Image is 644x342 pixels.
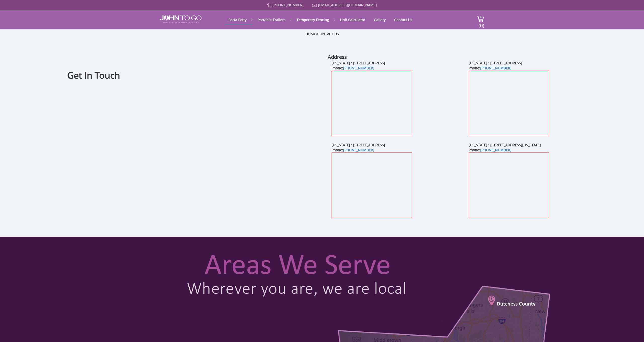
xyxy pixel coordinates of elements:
[318,3,377,7] a: [EMAIL_ADDRESS][DOMAIN_NAME]
[480,66,511,70] a: [PHONE_NUMBER]
[390,15,416,25] a: Contact Us
[160,15,202,23] img: JOHN to go
[624,322,644,342] button: Live Chat
[332,148,374,152] b: Phone:
[469,148,511,152] b: Phone:
[225,15,250,25] a: Porta Potty
[332,142,385,147] b: [US_STATE] : [STREET_ADDRESS]
[477,15,484,22] img: cart a
[312,4,317,7] img: Mail
[305,31,316,36] a: Home
[336,15,369,25] a: Unit Calculator
[254,15,289,25] a: Portable Trailers
[293,15,333,25] a: Temporary Fencing
[332,61,385,65] b: [US_STATE] : [STREET_ADDRESS]
[343,66,374,70] a: [PHONE_NUMBER]
[343,148,374,152] a: [PHONE_NUMBER]
[332,66,374,70] b: Phone:
[317,31,339,36] a: Contact Us
[67,69,302,82] h1: Get In Touch
[480,148,511,152] a: [PHONE_NUMBER]
[469,142,541,147] b: [US_STATE] : [STREET_ADDRESS][US_STATE]
[469,66,511,70] b: Phone:
[469,61,522,65] b: [US_STATE] : [STREET_ADDRESS]
[305,31,339,36] ul: /
[267,3,271,8] img: Call
[328,54,347,60] b: Address
[272,3,304,7] a: [PHONE_NUMBER]
[370,15,389,25] a: Gallery
[478,18,484,29] span: (0)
